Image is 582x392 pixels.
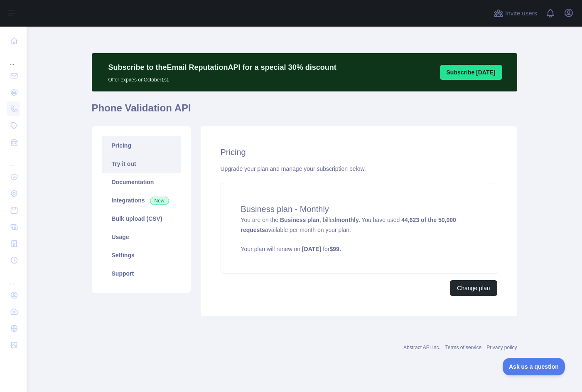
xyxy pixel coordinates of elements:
h4: Business plan - Monthly [241,203,477,215]
a: Abstract API Inc. [403,345,440,350]
h2: Pricing [221,146,497,158]
a: Privacy policy [486,345,517,350]
a: Support [102,264,181,283]
a: Integrations New [102,191,181,210]
strong: 44,623 of the 50,000 requests [241,217,456,233]
span: You are on the , billed You have used available per month on your plan. [241,217,477,253]
div: Upgrade your plan and manage your subscription below. [221,165,497,173]
p: Subscribe to the Email Reputation API for a special 30 % discount [108,62,336,73]
iframe: Toggle Customer Support [503,358,565,375]
div: ... [7,269,20,286]
span: Invite users [505,9,537,18]
a: Try it out [102,155,181,173]
a: Documentation [102,173,181,191]
span: New [150,197,169,205]
strong: [DATE] [302,246,321,252]
a: Usage [102,228,181,246]
button: Change plan [450,280,497,296]
div: ... [7,50,20,67]
a: Bulk upload (CSV) [102,210,181,228]
div: ... [7,151,20,168]
h1: Phone Validation API [92,101,517,121]
strong: $ 99 . [330,246,341,252]
p: Offer expires on October 1st. [108,73,336,83]
strong: Business plan [280,217,319,223]
p: Your plan will renew on for [241,245,477,253]
button: Subscribe [DATE] [440,65,502,80]
a: Terms of service [445,345,481,350]
a: Settings [102,246,181,264]
strong: monthly. [336,217,360,223]
a: Pricing [102,136,181,155]
button: Invite users [492,7,539,20]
